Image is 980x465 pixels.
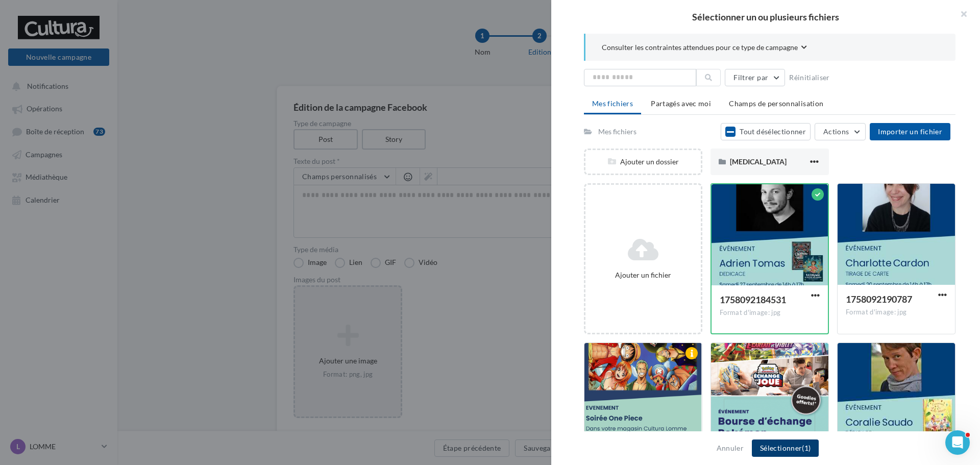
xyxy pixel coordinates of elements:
span: Consulter les contraintes attendues pour ce type de campagne [602,42,798,53]
button: Tout désélectionner [721,123,811,140]
span: Partagés avec moi [651,99,711,108]
span: 1758092184531 [720,294,786,305]
span: Mes fichiers [592,99,633,108]
button: Actions [815,123,866,140]
div: Mes fichiers [598,127,636,137]
span: Importer un fichier [878,127,942,136]
button: Sélectionner(1) [752,439,819,457]
h2: Sélectionner un ou plusieurs fichiers [568,12,964,21]
span: [MEDICAL_DATA] [730,157,787,166]
span: (1) [802,444,811,452]
div: Format d'image: jpg [720,308,820,317]
span: 1758092190787 [846,293,912,305]
button: Annuler [713,442,748,454]
button: Filtrer par [725,69,785,86]
button: Réinitialiser [785,71,834,84]
button: Consulter les contraintes attendues pour ce type de campagne [602,42,807,55]
button: Importer un fichier [870,123,950,140]
div: Ajouter un fichier [590,270,697,280]
div: Ajouter un dossier [585,157,701,167]
span: Champs de personnalisation [729,99,823,108]
span: Actions [823,127,849,136]
div: Format d'image: jpg [846,308,947,317]
iframe: Intercom live chat [945,430,970,455]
